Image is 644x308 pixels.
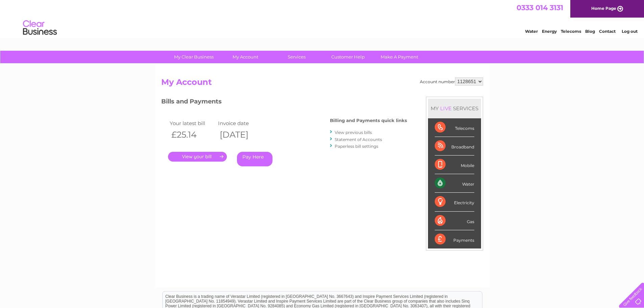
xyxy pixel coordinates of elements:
[269,51,325,63] a: Services
[168,152,227,162] a: .
[216,119,265,128] td: Invoice date
[428,99,481,118] div: MY SERVICES
[622,29,638,34] a: Log out
[561,29,581,34] a: Telecoms
[439,105,453,112] div: LIVE
[435,174,474,193] div: Water
[517,3,563,12] a: 0333 014 3131
[23,18,57,38] img: logo.png
[435,156,474,174] div: Mobile
[435,212,474,230] div: Gas
[599,29,616,34] a: Contact
[525,29,538,34] a: Water
[216,128,265,142] th: [DATE]
[335,144,378,149] a: Paperless bill settings
[420,77,483,86] div: Account number
[372,51,427,63] a: Make A Payment
[166,51,222,63] a: My Clear Business
[161,77,483,90] h2: My Account
[335,137,382,142] a: Statement of Accounts
[168,119,217,128] td: Your latest bill
[168,128,217,142] th: £25.14
[217,51,273,63] a: My Account
[435,137,474,156] div: Broadband
[330,118,407,123] h4: Billing and Payments quick links
[320,51,376,63] a: Customer Help
[335,130,372,135] a: View previous bills
[163,4,482,33] div: Clear Business is a trading name of Verastar Limited (registered in [GEOGRAPHIC_DATA] No. 3667643...
[435,193,474,211] div: Electricity
[237,152,272,166] a: Pay Here
[435,118,474,137] div: Telecoms
[435,230,474,248] div: Payments
[585,29,595,34] a: Blog
[161,97,407,109] h3: Bills and Payments
[542,29,557,34] a: Energy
